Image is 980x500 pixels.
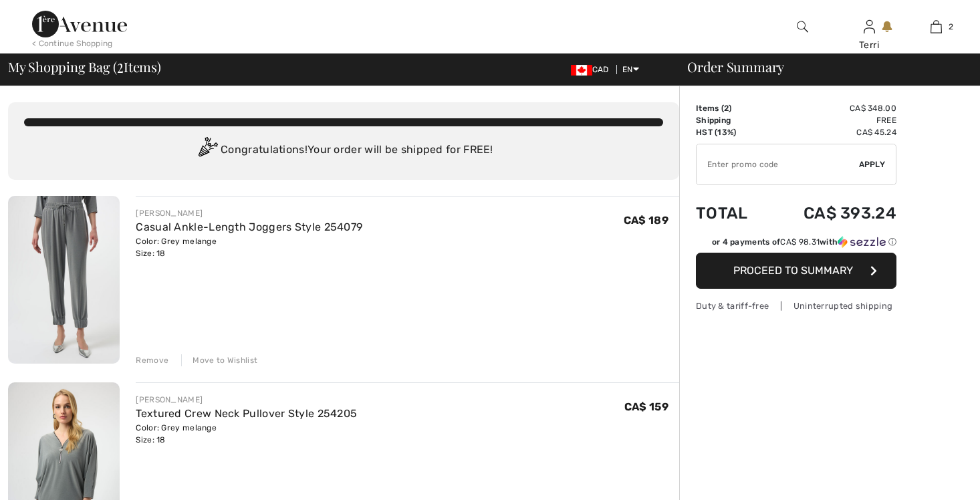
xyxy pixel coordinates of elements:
[733,264,853,277] span: Proceed to Summary
[767,102,896,114] td: CA$ 348.00
[767,114,896,126] td: Free
[136,207,362,219] div: [PERSON_NAME]
[780,237,820,247] span: CA$ 98.31
[696,126,767,138] td: HST (13%)
[136,354,168,366] div: Remove
[696,253,896,289] button: Proceed to Summary
[949,21,953,33] span: 2
[696,102,767,114] td: Items ( )
[624,214,668,227] span: CA$ 189
[767,126,896,138] td: CA$ 45.24
[622,65,639,74] span: EN
[859,158,886,170] span: Apply
[136,221,362,233] a: Casual Ankle-Length Joggers Style 254079
[712,236,896,248] div: or 4 payments of with
[32,37,113,49] div: < Continue Shopping
[838,236,886,248] img: Sezzle
[117,57,124,74] span: 2
[32,11,127,37] img: 1ère Avenue
[624,400,668,413] span: CA$ 159
[797,19,808,35] img: search the website
[571,65,592,76] img: Canadian Dollar
[864,19,875,35] img: My Info
[8,196,120,364] img: Casual Ankle-Length Joggers Style 254079
[724,104,729,113] span: 2
[697,144,859,184] input: Promo code
[671,60,972,74] div: Order Summary
[8,60,161,74] span: My Shopping Bag ( Items)
[696,114,767,126] td: Shipping
[24,137,663,164] div: Congratulations! Your order will be shipped for FREE!
[136,235,362,259] div: Color: Grey melange Size: 18
[696,191,767,236] td: Total
[194,137,221,164] img: Congratulation2.svg
[836,38,902,52] div: Terri
[136,394,357,406] div: [PERSON_NAME]
[931,19,942,35] img: My Bag
[181,354,257,366] div: Move to Wishlist
[136,407,357,420] a: Textured Crew Neck Pullover Style 254205
[136,422,357,446] div: Color: Grey melange Size: 18
[571,65,614,74] span: CAD
[903,19,969,35] a: 2
[696,299,896,312] div: Duty & tariff-free | Uninterrupted shipping
[696,236,896,253] div: or 4 payments ofCA$ 98.31withSezzle Click to learn more about Sezzle
[767,191,896,236] td: CA$ 393.24
[864,20,875,33] a: Sign In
